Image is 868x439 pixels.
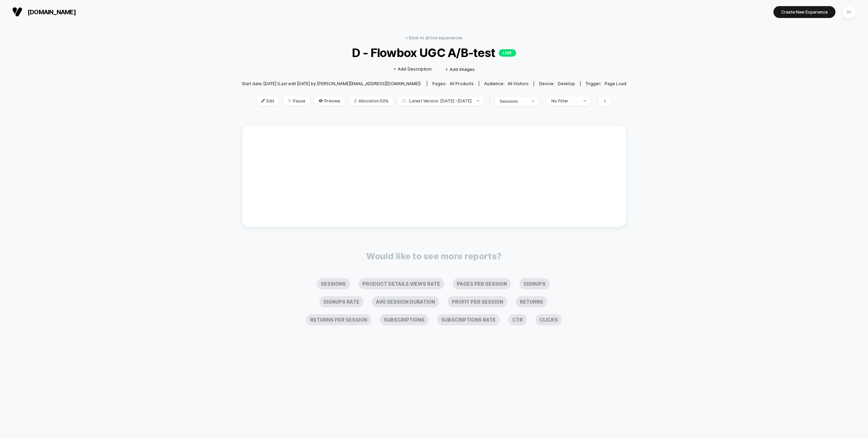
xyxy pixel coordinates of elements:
img: end [477,100,479,101]
li: Subscriptions Rate [437,314,500,325]
span: Edit [256,96,279,106]
li: Ctr [508,314,527,325]
img: end [288,99,291,102]
span: all products [450,81,474,86]
div: sessions [500,99,527,104]
li: Product Details Views Rate [358,278,444,289]
a: < Back to all live experiences [405,35,463,40]
span: Pause [283,96,310,106]
span: Preview [314,96,346,106]
span: Latest Version: [DATE] - [DATE] [397,96,484,106]
img: edit [261,99,265,102]
span: Device: [534,81,580,86]
li: Sessions [317,278,350,289]
div: Trigger: [586,81,626,86]
span: | [488,96,495,106]
span: + Add Description [393,66,432,73]
li: Clicks [535,314,562,325]
li: Returns Per Session [306,314,371,325]
span: All Visitors [508,81,529,86]
span: Start date: [DATE] (Last edit [DATE] by [PERSON_NAME][EMAIL_ADDRESS][DOMAIN_NAME]) [242,81,421,86]
span: desktop [558,81,575,86]
img: end [584,100,586,101]
span: D - Flowbox UGC A/B-test [261,45,607,60]
li: Subscriptions [380,314,429,325]
button: IV [841,5,858,19]
button: [DOMAIN_NAME] [10,6,78,17]
span: [DOMAIN_NAME] [27,8,76,16]
div: Audience: [484,81,529,86]
li: Returns [516,296,547,307]
li: Pages Per Session [453,278,511,289]
span: Page Load [605,81,626,86]
p: Would like to see more reports? [366,251,502,261]
div: IV [843,5,856,19]
img: Visually logo [12,7,22,17]
li: Signups [519,278,550,289]
button: Create New Experience [773,6,835,18]
p: LIVE [499,49,516,57]
img: end [532,100,534,102]
li: Signups Rate [319,296,363,307]
div: Pages: [432,81,474,86]
span: + Add Images [445,66,475,72]
img: calendar [402,99,406,102]
li: Avg Session Duration [372,296,439,307]
li: Profit Per Session [448,296,507,307]
img: rebalance [354,99,357,103]
span: Allocation: 50% [349,96,394,106]
div: No Filter [551,98,578,103]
